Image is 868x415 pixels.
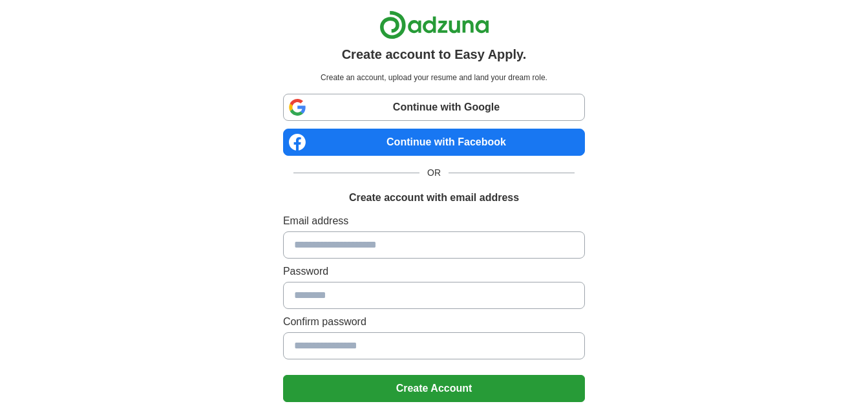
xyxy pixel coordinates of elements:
img: Adzuna logo [379,10,489,39]
span: OR [419,166,449,180]
a: Continue with Google [283,94,585,121]
button: Create Account [283,375,585,402]
a: Continue with Facebook [283,129,585,156]
label: Email address [283,213,585,229]
label: Confirm password [283,314,585,330]
h1: Create account to Easy Apply. [342,45,527,64]
label: Password [283,264,585,279]
p: Create an account, upload your resume and land your dream role. [286,72,582,83]
h1: Create account with email address [349,190,519,206]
